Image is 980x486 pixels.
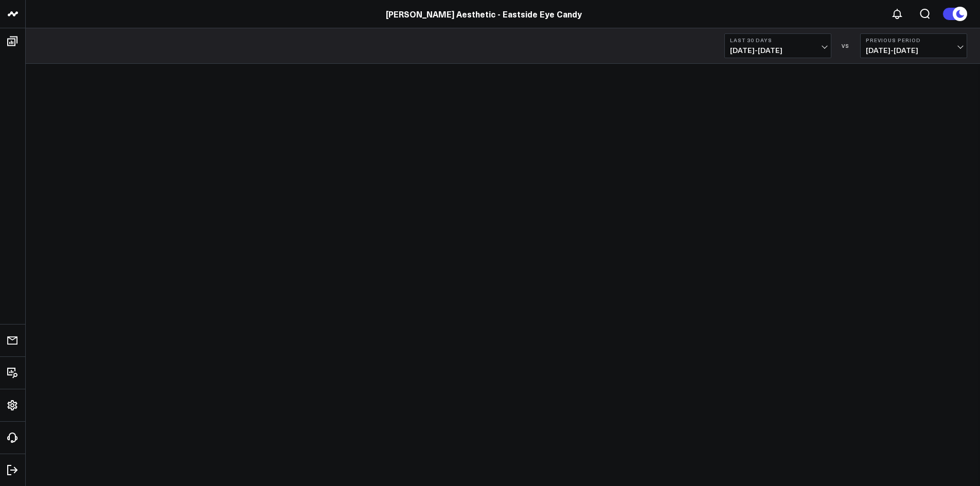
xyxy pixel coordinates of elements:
[860,33,967,58] button: Previous Period[DATE]-[DATE]
[866,46,961,55] span: [DATE] - [DATE]
[730,46,826,55] span: [DATE] - [DATE]
[836,43,855,49] div: VS
[730,37,826,43] b: Last 30 Days
[386,8,582,20] a: [PERSON_NAME] Aesthetic - Eastside Eye Candy
[724,33,831,58] button: Last 30 Days[DATE]-[DATE]
[866,37,961,43] b: Previous Period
